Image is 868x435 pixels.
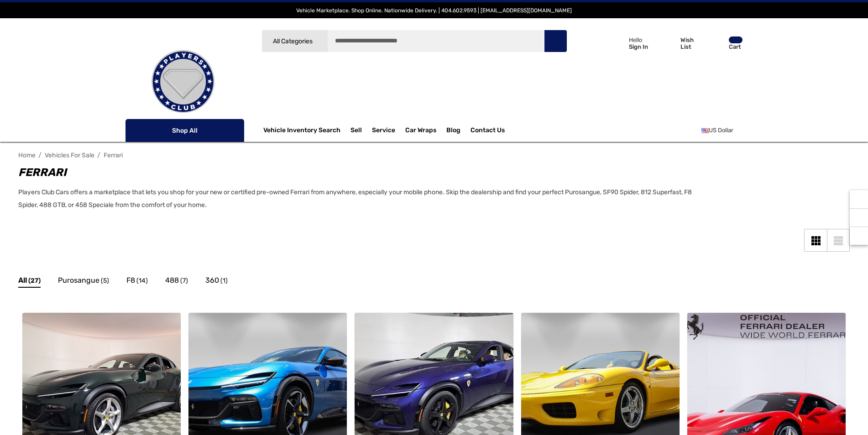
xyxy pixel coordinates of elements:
[804,229,827,252] a: Grid View
[471,126,505,136] a: Contact Us
[405,126,436,136] span: Car Wraps
[706,27,743,63] a: Cart with 0 items
[827,229,850,252] a: List View
[850,232,868,241] svg: Top
[18,274,27,286] span: All
[272,37,312,45] span: All Categories
[405,121,446,140] a: Car Wraps
[220,275,228,287] span: (1)
[28,275,41,287] span: (27)
[180,275,188,287] span: (7)
[101,275,109,287] span: (5)
[58,274,109,289] a: Button Go To Sub Category Purosangue
[544,30,567,52] button: Search
[729,43,743,50] p: Cart
[657,27,706,59] a: Wish List Wish List
[126,274,135,286] span: F8
[228,127,234,134] svg: Icon Arrow Down
[165,274,188,289] a: Button Go To Sub Category 488
[854,195,863,204] svg: Recently Viewed
[205,274,219,286] span: 360
[611,36,624,49] svg: Icon User Account
[58,274,99,286] span: Purosangue
[372,126,395,136] a: Service
[314,38,321,45] svg: Icon Arrow Down
[661,37,675,50] svg: Wish List
[261,30,328,52] a: All Categories Icon Arrow Down Icon Arrow Up
[680,36,705,50] p: Wish List
[446,126,460,136] a: Blog
[854,213,863,223] svg: Social Media
[126,274,148,289] a: Button Go To Sub Category F8
[18,151,36,159] a: Home
[165,274,179,286] span: 488
[45,151,94,159] a: Vehicles For Sale
[263,126,340,136] a: Vehicle Inventory Search
[296,7,572,14] span: Vehicle Marketplace. Shop Online. Nationwide Delivery. | 404.602.9593 | [EMAIL_ADDRESS][DOMAIN_NAME]
[104,151,123,159] a: Ferrari
[629,43,648,50] p: Sign In
[18,147,850,163] nav: Breadcrumb
[710,37,723,50] svg: Review Your Cart
[629,36,648,43] p: Hello
[18,186,699,212] p: Players Club Cars offers a marketplace that lets you shop for your new or certified pre-owned Fer...
[137,36,229,127] img: Players Club | Cars For Sale
[601,27,653,59] a: Sign in
[125,119,244,142] p: Shop All
[136,275,148,287] span: (14)
[205,274,228,289] a: Button Go To Sub Category 360
[18,164,699,181] h1: Ferrari
[350,126,362,136] span: Sell
[701,121,743,140] a: USD
[350,121,372,140] a: Sell
[136,125,149,136] svg: Icon Line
